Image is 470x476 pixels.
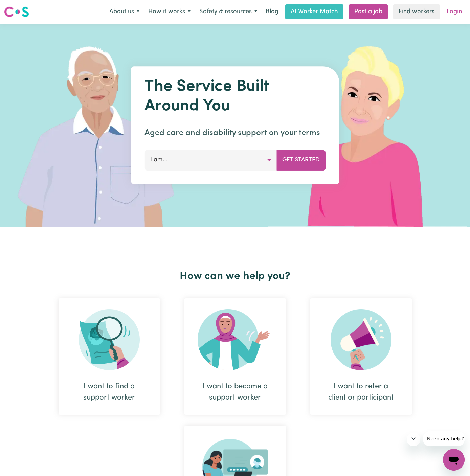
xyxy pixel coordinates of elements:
[443,449,465,471] iframe: Button to launch messaging window
[46,270,424,283] h2: How can we help you?
[144,127,326,139] p: Aged care and disability support on your terms
[349,4,388,19] a: Post a job
[105,5,144,19] button: About us
[393,4,440,19] a: Find workers
[201,381,270,403] div: I want to become a support worker
[276,150,326,170] button: Get Started
[198,309,273,370] img: Become Worker
[144,5,195,19] button: How it works
[262,4,283,19] a: Blog
[4,4,29,20] a: Careseekers logo
[327,381,396,403] div: I want to refer a client or participant
[407,433,420,446] iframe: Close message
[443,4,466,19] a: Login
[423,431,465,446] iframe: Message from company
[331,309,391,370] img: Refer
[144,77,326,116] h1: The Service Built Around You
[285,4,343,19] a: AI Worker Match
[75,381,144,403] div: I want to find a support worker
[4,6,29,18] img: Careseekers logo
[184,298,286,415] div: I want to become a support worker
[79,309,140,370] img: Search
[59,298,160,415] div: I want to find a support worker
[144,150,277,170] button: I am...
[195,5,262,19] button: Safety & resources
[310,298,412,415] div: I want to refer a client or participant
